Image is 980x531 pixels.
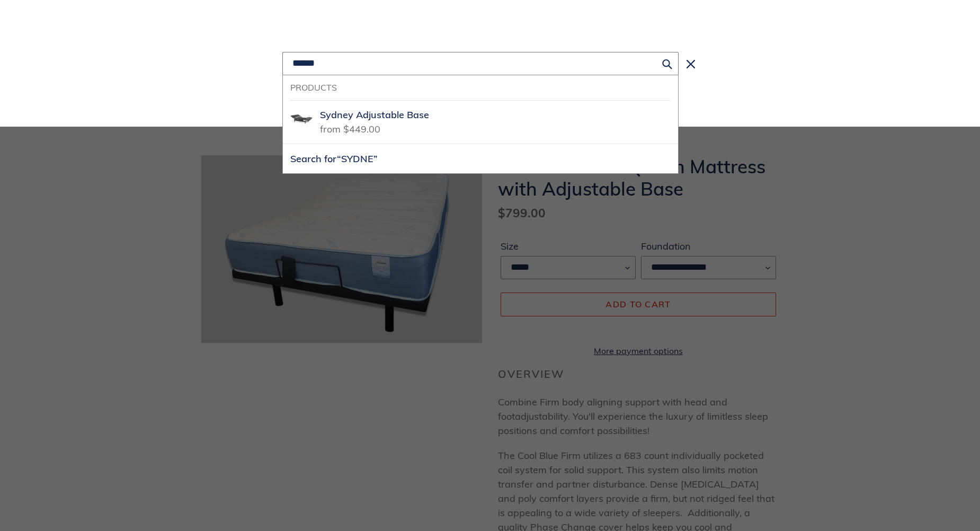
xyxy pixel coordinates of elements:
span: Sydney Adjustable Base [320,109,429,121]
input: Search [282,52,679,75]
a: Sydney Adjustable BaseSydney Adjustable Basefrom $449.00 [283,100,678,144]
span: “SYDNE” [337,153,378,165]
button: Search for“SYDNE” [283,144,678,173]
span: from $449.00 [320,120,380,135]
h3: Products [290,83,671,93]
img: Sydney Adjustable Base [290,108,314,131]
